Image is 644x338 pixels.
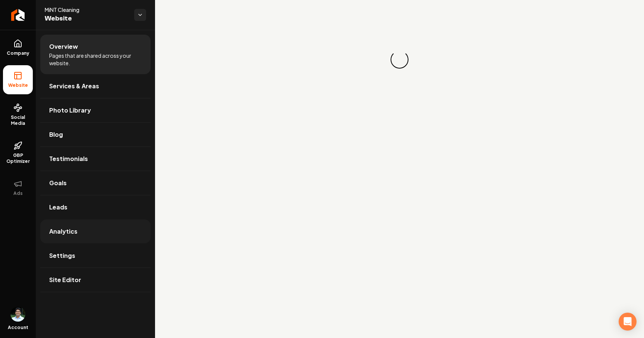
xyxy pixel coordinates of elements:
a: Analytics [40,219,151,243]
span: Company [4,50,32,56]
span: Pages that are shared across your website. [49,52,142,67]
span: MiNT Cleaning [45,6,128,13]
span: Settings [49,251,75,260]
span: Leads [49,203,67,212]
span: Site Editor [49,275,81,284]
span: Overview [49,42,78,51]
span: Website [45,13,128,24]
img: Arwin Rahmatpanah [10,307,25,322]
span: Testimonials [49,154,88,163]
a: Services & Areas [40,74,151,98]
a: Settings [40,244,151,268]
span: Analytics [49,227,78,236]
button: Ads [3,173,33,202]
span: Ads [10,190,26,196]
span: Social Media [3,114,33,126]
a: GBP Optimizer [3,135,33,170]
div: Open Intercom Messenger [619,313,637,331]
span: Goals [49,179,67,187]
span: Website [5,82,31,88]
a: Leads [40,195,151,219]
button: Open user button [10,307,25,322]
div: Loading [387,47,412,72]
span: Blog [49,130,63,139]
a: Social Media [3,97,33,132]
a: Testimonials [40,147,151,171]
span: Account [8,325,28,331]
a: Site Editor [40,268,151,292]
span: Photo Library [49,106,91,115]
a: Photo Library [40,98,151,122]
a: Blog [40,123,151,146]
span: GBP Optimizer [3,152,33,164]
img: Rebolt Logo [11,9,25,21]
a: Company [3,33,33,62]
a: Goals [40,171,151,195]
span: Services & Areas [49,82,99,91]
